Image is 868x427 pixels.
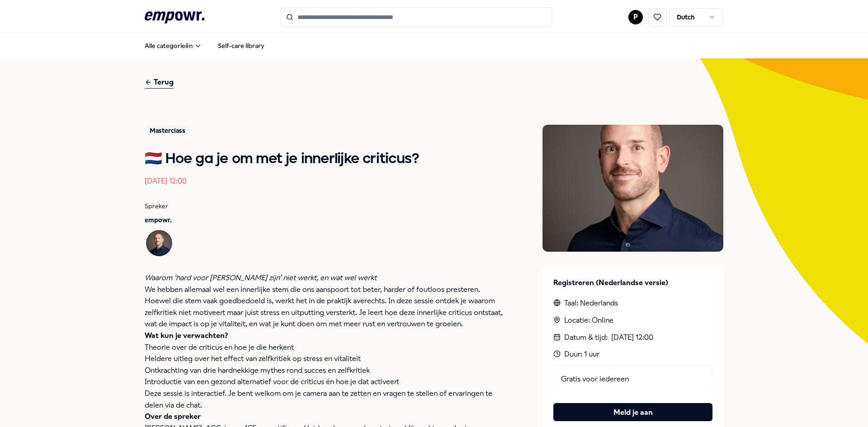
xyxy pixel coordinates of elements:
[145,284,506,330] p: We hebben allemaal wel een innerlijke stem die ons aanspoort tot beter, harder of foutloos preste...
[145,412,201,421] strong: Over de spreker
[145,353,506,365] p: Heldere uitleg over het effect van zelfkritiek op stress en vitaliteit
[553,332,712,343] div: Datum & tijd :
[145,150,506,168] h1: 🇳🇱 Hoe ga je om met je innerlijke criticus?
[553,314,712,326] div: Locatie: Online
[553,366,712,393] div: Gratis voor iedereen
[145,388,506,411] p: Deze sessie is interactief. Je bent welkom om je camera aan te zetten en vragen te stellen of erv...
[553,348,712,360] div: Duur: 1 uur
[553,297,712,309] div: Taal: Nederlands
[137,37,209,55] button: Alle categorieën
[145,331,228,340] strong: Wat kun je verwachten?
[553,277,712,289] p: Registreren (Nederlandse versie)
[553,403,712,421] button: Meld je aan
[145,201,506,211] p: Spreker
[145,126,190,136] div: Masterclass
[145,76,174,89] div: Terug
[145,376,506,388] p: Introductie van een gezond alternatief voor de criticus én hoe je dat activeert
[146,230,172,256] img: Avatar
[145,215,506,225] p: empowr.
[611,332,653,343] time: [DATE] 12:00
[628,10,643,24] button: P
[145,365,506,376] p: Ontkrachting van drie hardnekkige mythes rond succes en zelfkritiek
[137,37,272,55] nav: Main
[211,37,272,55] a: Self-care library
[145,273,377,282] em: Waarom ‘hard voor [PERSON_NAME] zijn’ niet werkt, en wat wel werkt
[542,125,723,252] img: Presenter image
[145,177,187,185] time: [DATE] 12:00
[281,7,552,27] input: Search for products, categories or subcategories
[145,342,506,353] p: Theorie over de criticus en hoe je die herkent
